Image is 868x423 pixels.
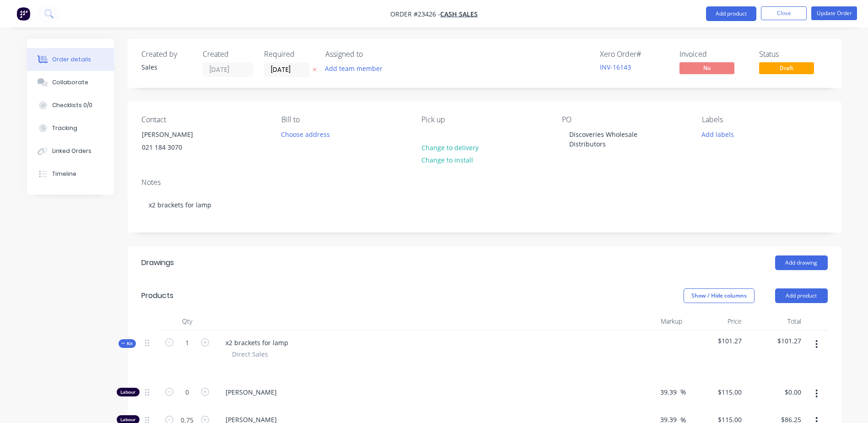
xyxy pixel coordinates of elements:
[141,115,267,124] div: Contact
[745,312,805,331] div: Total
[264,50,314,59] div: Required
[27,117,114,140] button: Tracking
[141,50,192,59] div: Created by
[626,312,686,331] div: Markup
[390,10,440,18] span: Order #23426 -
[690,336,742,346] span: $101.27
[416,141,483,153] button: Change to delivery
[134,128,226,157] div: [PERSON_NAME]021 184 3070
[281,115,407,124] div: Bill to
[52,124,77,132] div: Tracking
[232,349,268,359] span: Direct Sales
[325,50,417,59] div: Assigned to
[600,50,669,59] div: Xero Order #
[325,62,388,75] button: Add team member
[759,62,814,74] span: Draft
[562,115,687,124] div: PO
[775,255,828,270] button: Add drawing
[27,48,114,71] button: Order details
[679,62,734,74] span: No
[686,312,745,331] div: Price
[697,128,739,140] button: Add labels
[702,115,827,124] div: Labels
[600,63,631,71] a: INV-16143
[142,128,218,141] div: [PERSON_NAME]
[276,128,335,140] button: Choose address
[141,290,173,301] div: Products
[440,10,478,18] a: Cash Sales
[320,62,387,75] button: Add team member
[706,6,756,21] button: Add product
[27,163,114,185] button: Timeline
[837,392,859,414] iframe: Intercom live chat
[160,312,215,331] div: Qty
[27,94,114,117] button: Checklists 0/0
[759,50,828,59] div: Status
[421,115,547,124] div: Pick up
[811,6,857,20] button: Update Order
[141,257,174,268] div: Drawings
[679,50,748,59] div: Invoiced
[749,336,801,346] span: $101.27
[680,387,686,397] span: %
[117,388,140,396] div: Labour
[52,101,92,109] div: Checklists 0/0
[119,339,136,348] div: Kit
[52,147,92,155] div: Linked Orders
[775,288,828,303] button: Add product
[141,178,828,187] div: Notes
[562,128,676,151] div: Discoveries Wholesale Distributors
[141,62,192,72] div: Sales
[27,140,114,163] button: Linked Orders
[218,336,296,349] div: x2 brackets for lamp
[16,7,30,21] img: Factory
[203,50,253,59] div: Created
[52,78,88,87] div: Collaborate
[27,71,114,94] button: Collaborate
[761,6,807,20] button: Close
[121,340,133,347] span: Kit
[52,170,76,178] div: Timeline
[684,288,755,303] button: Show / Hide columns
[52,55,91,64] div: Order details
[416,154,478,166] button: Change to install
[142,141,218,154] div: 021 184 3070
[141,191,828,219] div: x2 brackets for lamp
[226,387,623,397] span: [PERSON_NAME]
